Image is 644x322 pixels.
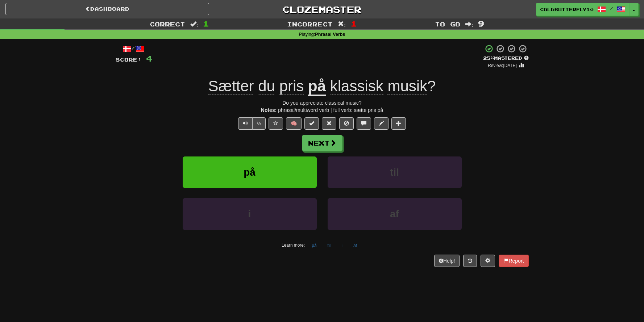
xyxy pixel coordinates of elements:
[536,3,630,16] a: ColdButterfly1018 /
[390,167,399,178] span: til
[190,21,198,27] span: :
[279,78,304,95] span: pris
[308,78,326,96] u: på
[435,20,460,28] span: To go
[338,21,346,27] span: :
[540,6,594,13] span: ColdButterfly1018
[349,240,361,251] button: af
[351,19,357,28] span: 1
[282,243,305,248] small: Learn more:
[339,117,354,130] button: Ignore sentence (alt+i)
[390,208,399,219] span: af
[248,208,251,219] span: i
[287,20,333,28] span: Incorrect
[116,99,529,106] div: Do you appreciate classical music?
[483,55,529,62] div: Mastered
[116,44,152,53] div: /
[116,106,529,114] div: phrasal/multiword verb | full verb: sætte pris på
[116,57,142,63] span: Score:
[238,117,253,130] button: Play sentence audio (ctl+space)
[374,117,389,130] button: Edit sentence (alt+d)
[261,107,277,113] strong: Notes:
[499,255,528,267] button: Report
[252,117,266,130] button: ½
[146,54,152,63] span: 4
[328,198,462,230] button: af
[315,32,345,37] strong: Phrasal Verbs
[220,3,424,16] a: Clozemaster
[183,156,317,188] button: på
[203,19,209,28] span: 1
[357,117,371,130] button: Discuss sentence (alt+u)
[302,135,342,151] button: Next
[5,3,209,15] a: Dashboard
[308,240,320,251] button: på
[258,78,275,95] span: du
[391,117,406,130] button: Add to collection (alt+a)
[183,198,317,230] button: i
[463,255,477,267] button: Round history (alt+y)
[610,6,613,11] span: /
[328,156,462,188] button: til
[324,240,335,251] button: til
[330,78,383,95] span: klassisk
[478,19,484,28] span: 9
[244,167,255,178] span: på
[237,117,266,130] div: Text-to-speech controls
[269,117,283,130] button: Favorite sentence (alt+f)
[387,78,427,95] span: musik
[483,55,494,61] span: 25 %
[337,240,346,251] button: i
[326,78,436,95] span: ?
[150,20,185,28] span: Correct
[465,21,473,27] span: :
[434,255,460,267] button: Help!
[208,78,254,95] span: Sætter
[322,117,336,130] button: Reset to 0% Mastered (alt+r)
[286,117,302,130] button: 🧠
[488,63,517,68] small: Review: [DATE]
[304,117,319,130] button: Set this sentence to 100% Mastered (alt+m)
